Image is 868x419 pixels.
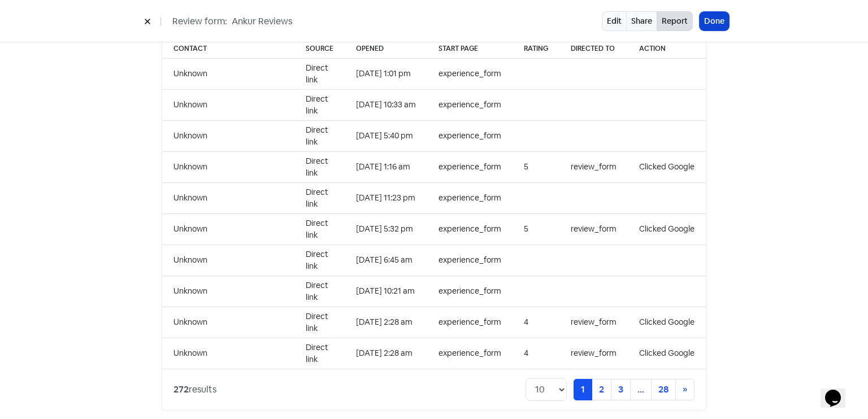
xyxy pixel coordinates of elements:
[559,151,628,182] td: review_form
[294,151,345,182] td: Direct link
[683,383,687,395] span: »
[345,182,427,213] td: [DATE] 11:23 pm
[628,338,706,369] td: Clicked Google
[559,307,628,338] td: review_form
[294,338,345,369] td: Direct link
[162,151,294,182] td: Unknown
[345,307,427,338] td: [DATE] 2:28 am
[513,338,559,369] td: 4
[345,151,427,182] td: [DATE] 1:16 am
[294,276,345,307] td: Direct link
[427,245,513,276] td: experience_form
[602,11,627,31] a: Edit
[162,89,294,120] td: Unknown
[162,58,294,89] td: Unknown
[675,379,695,400] a: Next
[173,383,189,395] strong: 272
[294,120,345,151] td: Direct link
[162,213,294,245] td: Unknown
[427,307,513,338] td: experience_form
[513,151,559,182] td: 5
[162,245,294,276] td: Unknown
[559,39,628,59] th: Directed to
[513,307,559,338] td: 4
[345,58,427,89] td: [DATE] 1:01 pm
[628,151,706,182] td: Clicked Google
[345,120,427,151] td: [DATE] 5:40 pm
[162,182,294,213] td: Unknown
[294,213,345,245] td: Direct link
[427,182,513,213] td: experience_form
[630,379,652,400] a: ...
[294,39,345,59] th: Source
[162,338,294,369] td: Unknown
[628,307,706,338] td: Clicked Google
[345,213,427,245] td: [DATE] 5:32 pm
[427,58,513,89] td: experience_form
[162,307,294,338] td: Unknown
[345,338,427,369] td: [DATE] 2:28 am
[294,245,345,276] td: Direct link
[162,120,294,151] td: Unknown
[345,245,427,276] td: [DATE] 6:45 am
[626,11,657,31] a: Share
[592,379,611,400] a: 2
[574,379,592,400] a: 1
[700,12,729,30] button: Done
[345,89,427,120] td: [DATE] 10:33 am
[628,39,706,59] th: Action
[427,151,513,182] td: experience_form
[657,11,693,31] button: Report
[427,276,513,307] td: experience_form
[172,15,227,28] span: Review form:
[173,383,216,396] div: results
[162,276,294,307] td: Unknown
[427,120,513,151] td: experience_form
[427,39,513,59] th: Start page
[821,374,857,408] iframe: chat widget
[427,89,513,120] td: experience_form
[345,39,427,59] th: Opened
[294,89,345,120] td: Direct link
[559,213,628,245] td: review_form
[294,58,345,89] td: Direct link
[611,379,631,400] a: 3
[513,39,559,59] th: Rating
[345,276,427,307] td: [DATE] 10:21 am
[628,213,706,245] td: Clicked Google
[162,39,294,59] th: Contact
[294,182,345,213] td: Direct link
[427,213,513,245] td: experience_form
[559,338,628,369] td: review_form
[427,338,513,369] td: experience_form
[513,213,559,245] td: 5
[651,379,676,400] a: 28
[294,307,345,338] td: Direct link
